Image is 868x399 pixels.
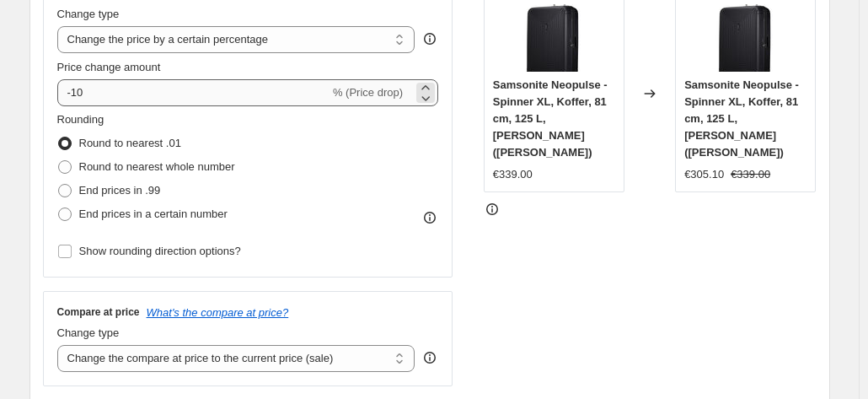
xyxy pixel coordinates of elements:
span: % (Price drop) [333,86,403,99]
span: Rounding [57,113,104,126]
span: Round to nearest whole number [79,160,235,173]
div: help [421,30,438,47]
strike: €339.00 [731,166,770,183]
div: €339.00 [493,166,533,183]
div: €305.10 [684,166,724,183]
span: Show rounding direction options? [79,245,241,257]
span: Round to nearest .01 [79,137,181,149]
div: help [421,349,438,366]
h3: Compare at price [57,305,140,319]
span: Samsonite Neopulse - Spinner XL, Koffer, 81 cm, 125 L, [PERSON_NAME] ([PERSON_NAME]) [493,78,608,159]
span: Change type [57,326,120,339]
span: Price change amount [57,61,161,73]
span: End prices in a certain number [79,208,228,220]
img: 71CeC0u_VNL_80x.jpg [712,4,780,72]
span: Change type [57,8,120,20]
img: 71CeC0u_VNL_80x.jpg [520,4,587,72]
span: End prices in .99 [79,184,161,197]
button: What's the compare at price? [147,306,289,319]
span: Samsonite Neopulse - Spinner XL, Koffer, 81 cm, 125 L, [PERSON_NAME] ([PERSON_NAME]) [684,78,799,159]
input: -15 [57,79,330,106]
